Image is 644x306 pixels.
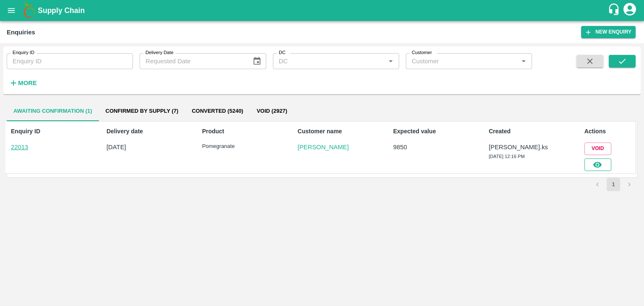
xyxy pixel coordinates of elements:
button: Void [584,143,611,155]
label: DC [279,49,286,56]
p: [DATE] [106,143,155,152]
p: [PERSON_NAME].ks [489,143,538,152]
a: Supply Chain [38,5,608,16]
p: Created [489,127,538,136]
button: More [7,76,39,90]
div: Enquiries [7,27,35,38]
button: open drawer [2,1,21,20]
label: Enquiry ID [13,49,34,56]
a: [PERSON_NAME] [298,143,346,152]
button: New Enquiry [581,26,636,38]
strong: More [18,80,37,86]
button: Void (2927) [250,101,294,121]
button: page 1 [607,178,620,191]
button: Awaiting confirmation (1) [7,101,99,121]
button: Confirmed by supply (7) [99,101,185,121]
label: Customer [412,49,432,56]
div: customer-support [608,3,622,18]
p: Delivery date [106,127,155,136]
p: 9850 [393,143,442,152]
p: Actions [584,127,633,136]
b: Supply Chain [38,6,85,15]
button: Open [385,56,396,67]
p: Enquiry ID [11,127,60,136]
nav: pagination navigation [589,178,637,191]
input: Requested Date [140,53,246,69]
button: Open [518,56,529,67]
p: Expected value [393,127,442,136]
div: account of current user [622,2,637,19]
button: Converted (5240) [185,101,250,121]
span: [DATE] 12:16 PM [489,154,525,159]
input: Customer [408,56,516,67]
p: Pomegranate [202,143,251,150]
input: DC [275,56,383,67]
p: Customer name [298,127,346,136]
button: Choose date [249,53,265,69]
p: Product [202,127,251,136]
a: 22013 [11,144,28,150]
input: Enquiry ID [7,53,133,69]
img: logo [21,2,38,19]
label: Delivery Date [145,49,174,56]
